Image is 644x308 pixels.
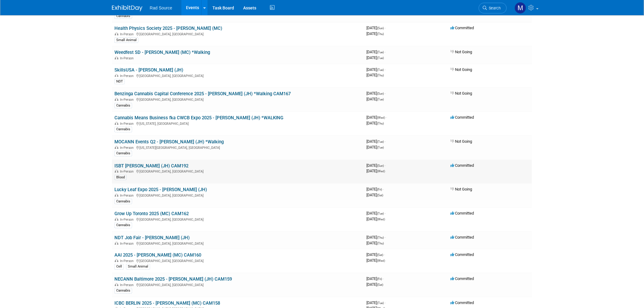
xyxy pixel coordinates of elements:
[386,115,387,120] span: -
[120,242,135,246] span: In-Person
[377,74,384,77] span: (Thu)
[366,115,387,120] span: [DATE]
[385,50,386,54] span: -
[120,170,135,173] span: In-Person
[120,98,135,102] span: In-Person
[114,187,207,192] a: Lucky Leaf Expo 2025 - [PERSON_NAME] (JH)
[120,122,135,126] span: In-Person
[115,242,118,245] img: In-Person Event
[366,26,386,30] span: [DATE]
[126,264,150,269] div: Small Animal
[385,211,386,215] span: -
[114,241,362,246] div: [GEOGRAPHIC_DATA], [GEOGRAPHIC_DATA]
[385,67,386,72] span: -
[450,211,474,215] span: Committed
[366,193,383,197] span: [DATE]
[385,235,386,240] span: -
[450,91,472,96] span: Not Going
[377,26,384,30] span: (Sun)
[366,145,384,149] span: [DATE]
[366,300,386,305] span: [DATE]
[114,67,183,73] a: SkillsUSA - [PERSON_NAME] (JH)
[120,146,135,150] span: In-Person
[114,222,132,228] div: Cannabis
[114,175,127,180] div: Blood
[450,300,474,305] span: Committed
[366,163,386,168] span: [DATE]
[366,50,386,54] span: [DATE]
[115,122,118,125] img: In-Person Event
[366,97,384,101] span: [DATE]
[377,301,384,305] span: (Tue)
[114,121,362,126] div: [US_STATE], [GEOGRAPHIC_DATA]
[515,2,526,14] img: Melissa Conboy
[115,146,118,149] img: In-Person Event
[114,73,362,78] div: [GEOGRAPHIC_DATA], [GEOGRAPHIC_DATA]
[383,187,384,191] span: -
[377,188,382,191] span: (Fri)
[384,252,385,257] span: -
[114,79,125,84] div: NDT
[366,282,383,287] span: [DATE]
[114,139,224,145] a: MOCANN Events Q2 - [PERSON_NAME] (JH) *Walking
[377,283,383,286] span: (Sat)
[114,163,188,169] a: ISBT [PERSON_NAME] (JH) CAM192
[377,170,385,173] span: (Wed)
[114,276,232,282] a: NECANN Baltimore 2025 - [PERSON_NAME] (JH) CAM159
[114,169,362,173] div: [GEOGRAPHIC_DATA], [GEOGRAPHIC_DATA]
[115,283,118,286] img: In-Person Event
[383,276,384,281] span: -
[115,194,118,197] img: In-Person Event
[385,163,386,168] span: -
[120,218,135,222] span: In-Person
[114,103,132,108] div: Cannabis
[377,212,384,215] span: (Tue)
[114,282,362,287] div: [GEOGRAPHIC_DATA], [GEOGRAPHIC_DATA]
[366,73,384,77] span: [DATE]
[114,151,132,156] div: Cannabis
[366,187,384,191] span: [DATE]
[114,300,220,306] a: ICBC BERLIN 2025 - [PERSON_NAME] (MC) CAM158
[377,164,384,167] span: (Sun)
[377,146,384,149] span: (Tue)
[114,13,132,19] div: Cannabis
[114,26,222,31] a: Health Physics Society 2025 - [PERSON_NAME] (MC)
[385,300,386,305] span: -
[366,211,386,215] span: [DATE]
[115,259,118,262] img: In-Person Event
[377,253,383,257] span: (Sat)
[377,122,384,125] span: (Thu)
[114,252,201,258] a: AAI 2025 - [PERSON_NAME] (MC) CAM160
[114,115,283,121] a: Cannabis Means Business fka CWCB Expo 2025 - [PERSON_NAME] (JH) *WALKING
[385,139,386,144] span: -
[114,193,362,198] div: [GEOGRAPHIC_DATA], [GEOGRAPHIC_DATA]
[114,31,362,36] div: [GEOGRAPHIC_DATA], [GEOGRAPHIC_DATA]
[114,127,132,132] div: Cannabis
[377,277,382,281] span: (Fri)
[385,91,386,96] span: -
[115,170,118,173] img: In-Person Event
[450,50,472,54] span: Not Going
[120,259,135,263] span: In-Person
[377,68,384,72] span: (Tue)
[366,55,384,60] span: [DATE]
[115,32,118,35] img: In-Person Event
[114,235,190,240] a: NDT Job Fair - [PERSON_NAME] (JH)
[114,258,362,263] div: [GEOGRAPHIC_DATA], [GEOGRAPHIC_DATA]
[114,264,124,269] div: Cell
[366,31,384,36] span: [DATE]
[114,50,210,55] a: Weedfest SD - [PERSON_NAME] (MC) *Walking
[115,74,118,77] img: In-Person Event
[377,51,384,54] span: (Tue)
[114,217,362,222] div: [GEOGRAPHIC_DATA], [GEOGRAPHIC_DATA]
[450,139,472,144] span: Not Going
[377,259,385,262] span: (Wed)
[114,145,362,150] div: [US_STATE][GEOGRAPHIC_DATA], [GEOGRAPHIC_DATA]
[366,139,386,144] span: [DATE]
[120,283,135,287] span: In-Person
[479,3,507,13] a: Search
[366,258,385,263] span: [DATE]
[377,98,384,101] span: (Tue)
[112,5,142,11] img: ExhibitDay
[366,91,386,96] span: [DATE]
